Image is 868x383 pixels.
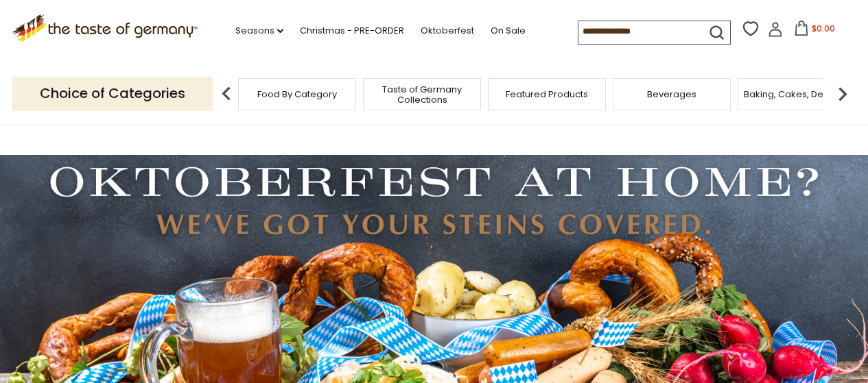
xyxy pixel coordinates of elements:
[235,23,283,38] a: Seasons
[300,23,404,38] a: Christmas - PRE-ORDER
[829,80,856,108] img: next arrow
[744,89,850,99] a: Baking, Cakes, Desserts
[367,84,477,105] a: Taste of Germany Collections
[491,23,526,38] a: On Sale
[647,89,696,99] a: Beverages
[213,80,240,108] img: previous arrow
[257,89,337,99] a: Food By Category
[12,77,213,110] p: Choice of Categories
[812,23,835,34] span: $0.00
[786,21,844,41] button: $0.00
[506,89,588,99] a: Featured Products
[421,23,474,38] a: Oktoberfest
